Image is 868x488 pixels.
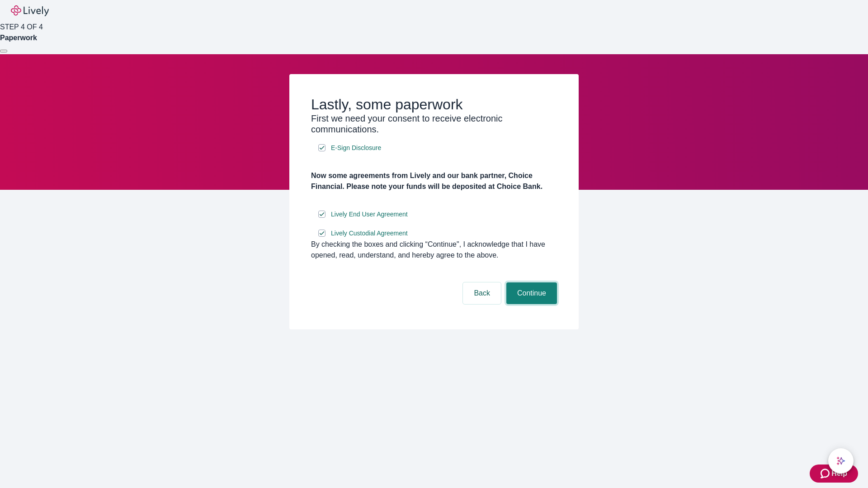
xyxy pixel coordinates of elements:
[828,448,854,474] button: chat
[331,229,408,238] span: Lively Custodial Agreement
[329,228,410,239] a: e-sign disclosure document
[311,96,557,113] h2: Lastly, some paperwork
[463,282,501,304] button: Back
[831,468,847,479] span: Help
[331,143,381,153] span: E-Sign Disclosure
[836,456,845,465] svg: Lively AI Assistant
[329,209,410,220] a: e-sign disclosure document
[311,113,557,135] h3: First we need your consent to receive electronic communications.
[311,239,557,261] div: By checking the boxes and clicking “Continue", I acknowledge that I have opened, read, understand...
[810,465,858,483] button: Zendesk support iconHelp
[821,468,831,479] svg: Zendesk support icon
[11,5,49,16] img: Lively
[311,170,557,192] h4: Now some agreements from Lively and our bank partner, Choice Financial. Please note your funds wi...
[331,210,408,219] span: Lively End User Agreement
[329,142,383,154] a: e-sign disclosure document
[506,282,557,304] button: Continue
